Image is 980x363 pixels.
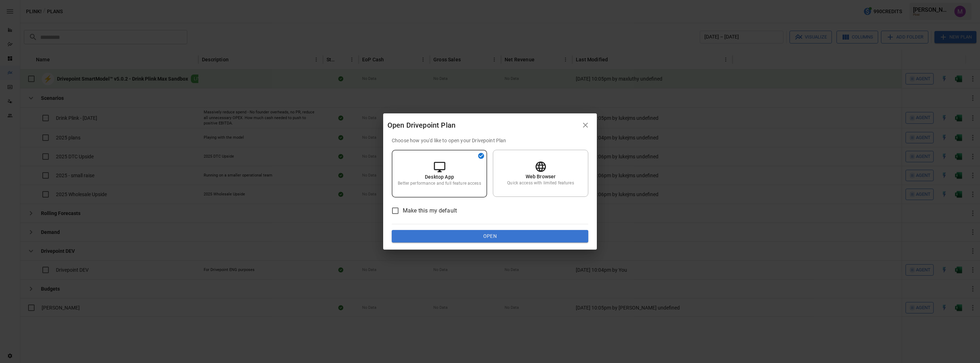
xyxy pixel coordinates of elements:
[398,180,481,186] p: Better performance and full feature access
[392,137,588,144] p: Choose how you'd like to open your Drivepoint Plan
[387,119,578,131] div: Open Drivepoint Plan
[507,180,574,186] p: Quick access with limited features
[526,173,556,180] p: Web Browser
[392,230,588,243] button: Open
[403,206,457,215] span: Make this my default
[425,173,454,180] p: Desktop App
